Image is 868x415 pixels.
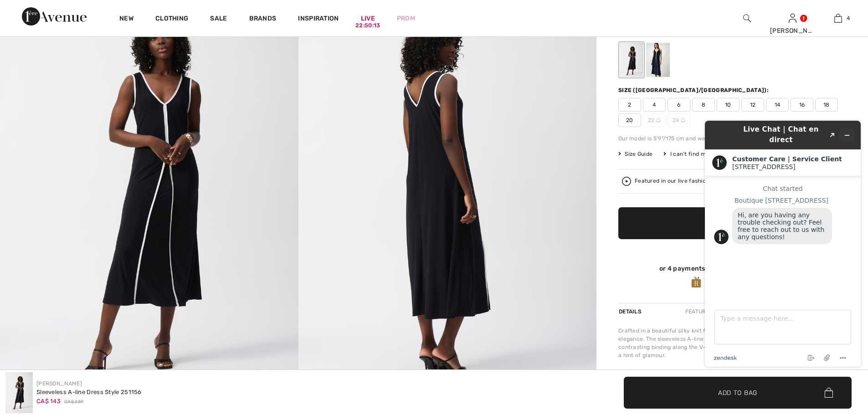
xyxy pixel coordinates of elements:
span: 4 [847,14,850,22]
span: Chat [20,6,39,15]
span: 12 [741,98,764,112]
img: search the website [743,13,751,24]
div: Black/Off White [620,43,643,77]
img: ring-m.svg [681,118,685,123]
div: Details [618,303,644,320]
button: Add to Bag [624,377,852,409]
div: Crafted in a beautiful silky knit fabric, this maxi dress flows with undeniable elegance. The sle... [618,327,846,359]
span: 24 [668,113,690,127]
a: Clothing [155,15,188,24]
span: 16 [791,98,813,112]
span: 8 [692,98,715,112]
span: 18 [815,98,838,112]
img: Sleeveless A-Line Dress Style 251156 [5,372,33,413]
img: Avenue Rewards [691,276,701,288]
img: Bag.svg [824,388,833,398]
div: Size ([GEOGRAPHIC_DATA]/[GEOGRAPHIC_DATA]): [618,86,770,94]
span: CA$ 143 [36,398,61,405]
button: Add to Bag [618,207,846,239]
span: 14 [766,98,789,112]
span: Add to Bag [718,388,757,397]
span: 4 [643,98,666,112]
div: Features [678,303,720,320]
div: Sleeveless A-line Dress Style 251156 [36,388,142,397]
iframe: Find more information here [698,113,868,374]
div: [PERSON_NAME] [770,26,815,36]
div: or 4 payments ofCA$ 35.75withSezzle Click to learn more about Sezzle [618,264,846,276]
div: 22:50:13 [355,21,380,30]
a: [PERSON_NAME] [36,380,82,387]
span: 6 [668,98,690,112]
span: CA$ 239 [64,399,83,405]
span: Size Guide [618,150,652,158]
img: My Info [789,13,796,24]
img: Watch the replay [622,177,631,186]
a: New [119,15,134,24]
a: 4 [816,13,860,24]
span: Inspiration [298,15,339,24]
a: Sale [210,15,227,24]
a: Prom [397,14,415,23]
span: 10 [717,98,740,112]
span: 22 [643,113,666,127]
div: Midnight Blue/Off White [646,43,670,77]
div: or 4 payments of with [618,264,846,273]
span: 20 [618,113,641,127]
div: Featured in our live fashion event. [635,178,776,184]
div: Our model is 5'9"/175 cm and wears a size 6. [618,134,846,143]
img: My Bag [834,13,842,24]
a: Brands [249,15,277,24]
div: I can't find my size [663,150,721,158]
img: 1ère Avenue [22,7,87,26]
a: Sign In [789,14,796,22]
a: Live22:50:13 [361,14,375,23]
span: 2 [618,98,641,112]
img: ring-m.svg [656,118,661,123]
